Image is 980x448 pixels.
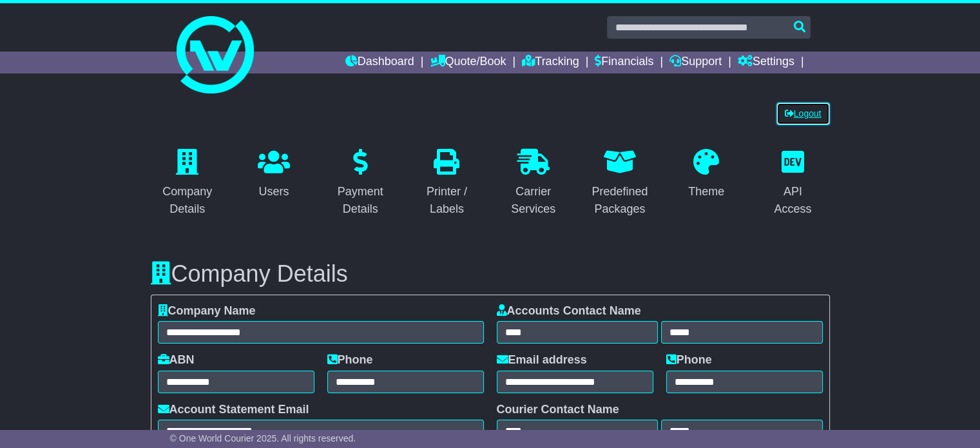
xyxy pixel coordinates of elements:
[522,52,579,73] a: Tracking
[666,353,712,367] label: Phone
[688,183,724,200] div: Theme
[680,144,733,205] a: Theme
[776,102,830,125] a: Logout
[595,52,653,73] a: Financials
[258,183,290,200] div: Users
[591,183,648,218] div: Predefined Packages
[158,353,195,367] label: ABN
[497,403,619,417] label: Courier Contact Name
[151,144,224,222] a: Company Details
[249,144,298,205] a: Users
[497,353,587,367] label: Email address
[159,183,216,218] div: Company Details
[430,52,506,73] a: Quote/Book
[410,144,483,222] a: Printer / Labels
[497,304,641,318] label: Accounts Contact Name
[332,183,389,218] div: Payment Details
[151,261,830,287] h3: Company Details
[327,353,373,367] label: Phone
[497,144,570,222] a: Carrier Services
[764,183,821,218] div: API Access
[505,183,562,218] div: Carrier Services
[738,52,794,73] a: Settings
[323,144,397,222] a: Payment Details
[669,52,722,73] a: Support
[418,183,475,218] div: Printer / Labels
[345,52,414,73] a: Dashboard
[756,144,829,222] a: API Access
[583,144,657,222] a: Predefined Packages
[158,403,309,417] label: Account Statement Email
[158,304,256,318] label: Company Name
[170,433,356,443] span: © One World Courier 2025. All rights reserved.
